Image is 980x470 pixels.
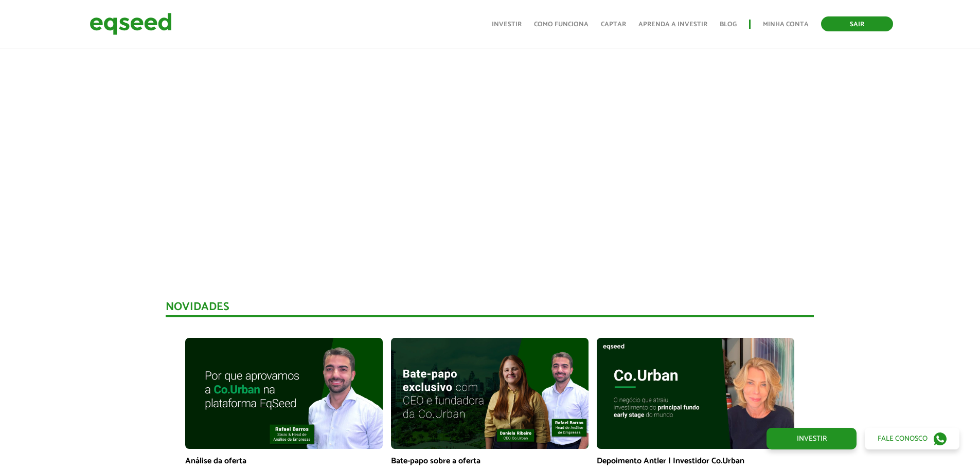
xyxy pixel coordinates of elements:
[601,21,626,28] a: Captar
[492,21,522,28] a: Investir
[391,338,589,449] img: maxresdefault.jpg
[767,428,857,449] a: Investir
[185,456,383,466] p: Análise da oferta
[597,456,794,466] p: Depoimento Antler | Investidor Co.Urban
[185,338,383,449] img: maxresdefault.jpg
[865,428,959,449] a: Fale conosco
[166,301,814,317] div: Novidades
[391,456,589,466] p: Bate-papo sobre a oferta
[638,21,707,28] a: Aprenda a investir
[597,338,794,449] img: maxresdefault.jpg
[534,21,589,28] a: Como funciona
[821,16,893,31] a: Sair
[90,10,172,38] img: EqSeed
[720,21,737,28] a: Blog
[763,21,809,28] a: Minha conta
